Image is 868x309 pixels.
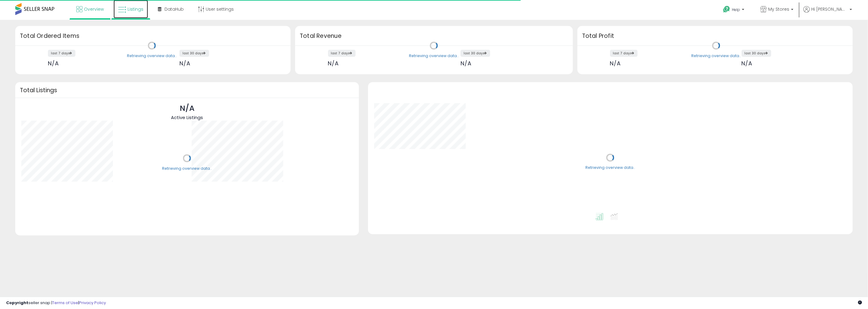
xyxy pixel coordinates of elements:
span: Help [732,7,740,12]
a: Hi [PERSON_NAME] [803,6,852,20]
span: Overview [84,6,104,12]
div: Retrieving overview data.. [585,165,635,171]
span: My Stores [768,6,789,12]
a: Help [718,1,750,20]
span: Listings [128,6,143,12]
div: Retrieving overview data.. [691,53,741,59]
div: Retrieving overview data.. [409,53,459,59]
i: Get Help [723,5,730,13]
div: Retrieving overview data.. [162,166,212,171]
span: DataHub [165,6,184,12]
span: Hi [PERSON_NAME] [811,6,848,12]
div: Retrieving overview data.. [127,53,177,59]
